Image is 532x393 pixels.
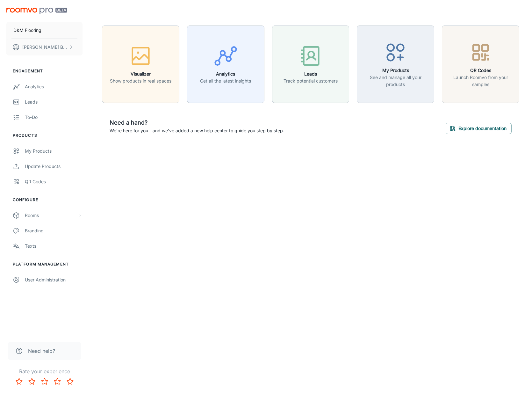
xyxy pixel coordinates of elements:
a: LeadsTrack potential customers [272,61,349,67]
a: QR CodesLaunch Roomvo from your samples [442,61,519,67]
p: D&M Flooring [13,27,41,34]
h6: Need a hand? [110,118,284,127]
p: [PERSON_NAME] Bunkhong [22,44,67,51]
h6: Visualizer [110,70,171,77]
button: Explore documentation [446,123,512,134]
p: Track potential customers [284,77,338,84]
h6: My Products [361,67,430,74]
div: Update Products [25,163,83,170]
button: My ProductsSee and manage all your products [357,25,434,103]
a: My ProductsSee and manage all your products [357,61,434,67]
p: We're here for you—and we've added a new help center to guide you step by step. [110,127,284,134]
h6: QR Codes [446,67,515,74]
button: D&M Flooring [6,22,83,39]
button: AnalyticsGet all the latest insights [187,25,264,103]
button: LeadsTrack potential customers [272,25,349,103]
button: [PERSON_NAME] Bunkhong [6,39,83,55]
p: Get all the latest insights [200,77,251,84]
a: AnalyticsGet all the latest insights [187,61,264,67]
div: Analytics [25,83,83,90]
h6: Analytics [200,70,251,77]
div: My Products [25,148,83,155]
img: Roomvo PRO Beta [6,8,67,14]
a: Explore documentation [446,125,512,131]
h6: Leads [284,70,338,77]
p: Launch Roomvo from your samples [446,74,515,88]
p: Show products in real spaces [110,77,171,84]
button: VisualizerShow products in real spaces [102,25,179,103]
button: QR CodesLaunch Roomvo from your samples [442,25,519,103]
p: See and manage all your products [361,74,430,88]
div: Leads [25,98,83,106]
div: To-do [25,114,83,121]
